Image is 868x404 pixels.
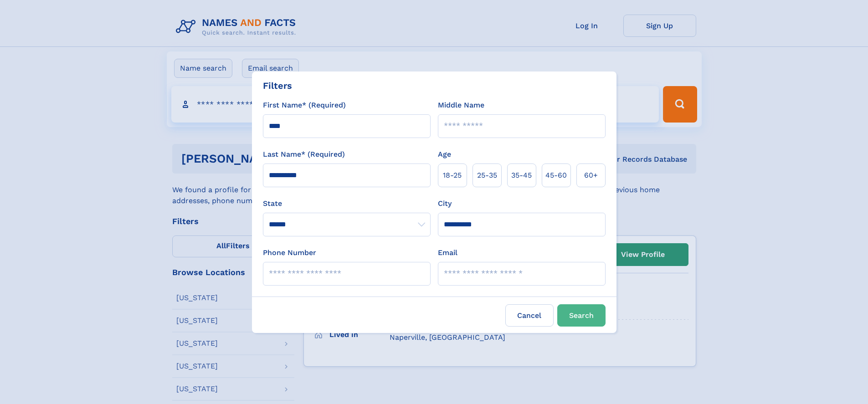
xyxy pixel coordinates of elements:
label: Cancel [505,304,554,327]
label: Middle Name [438,100,484,111]
label: First Name* (Required) [263,100,346,111]
div: Filters [263,79,292,92]
span: 60+ [584,170,598,181]
label: State [263,198,431,209]
label: Age [438,149,451,160]
label: Phone Number [263,247,316,258]
label: Email [438,247,457,258]
label: Last Name* (Required) [263,149,345,160]
label: City [438,198,452,209]
span: 45‑60 [545,170,567,181]
span: 18‑25 [443,170,462,181]
span: 25‑35 [477,170,497,181]
span: 35‑45 [511,170,532,181]
button: Search [557,304,606,327]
